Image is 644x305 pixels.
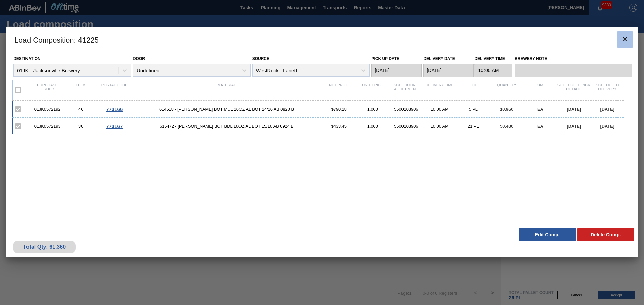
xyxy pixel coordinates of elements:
[356,107,389,112] div: 1,000
[423,107,457,112] div: 10:00 AM
[457,83,490,97] div: Lot
[490,83,524,97] div: Quantity
[537,107,543,112] span: EA
[252,56,269,61] label: Source
[457,107,490,112] div: 5 PL
[537,124,543,129] span: EA
[131,124,322,129] span: 615472 - CARR BOT BDL 16OZ AL BOT 15/16 AB 0924 B
[133,56,145,61] label: Door
[64,124,98,129] div: 30
[500,124,513,129] span: 50,400
[64,83,98,97] div: Item
[389,107,423,112] div: 5500103906
[423,83,457,97] div: Delivery Time
[600,124,614,129] span: [DATE]
[423,56,455,61] label: Delivery Date
[389,83,423,97] div: Scheduling Agreement
[131,107,322,112] span: 614518 - CARR BOT MUL 16OZ AL BOT 24/16 AB 0820 B
[98,123,131,129] div: Go to Order
[131,83,322,97] div: Material
[322,83,356,97] div: Net Price
[371,64,422,77] input: mm/dd/yyyy
[98,106,131,112] div: Go to Order
[356,124,389,129] div: 1,000
[500,107,513,112] span: 10,960
[356,83,389,97] div: Unit Price
[423,124,457,129] div: 10:00 AM
[106,106,123,112] span: 773166
[389,124,423,129] div: 5500103906
[31,83,64,97] div: Purchase order
[322,124,356,129] div: $433.45
[6,27,638,52] h3: Load Composition : 41225
[591,83,624,97] div: Scheduled Delivery
[322,107,356,112] div: $790.28
[18,244,71,250] div: Total Qty: 61,360
[31,124,64,129] div: 01JK0572193
[371,56,399,61] label: Pick up Date
[519,228,576,241] button: Edit Comp.
[31,107,64,112] div: 01JK0572192
[457,124,490,129] div: 21 PL
[577,228,634,241] button: Delete Comp.
[98,83,131,97] div: Portal code
[13,56,40,61] label: Destination
[524,83,557,97] div: UM
[557,83,591,97] div: Scheduled Pick up Date
[64,107,98,112] div: 46
[600,107,614,112] span: [DATE]
[567,124,581,129] span: [DATE]
[474,54,512,64] label: Delivery Time
[423,64,474,77] input: mm/dd/yyyy
[106,123,123,129] span: 773167
[515,54,632,64] label: Brewery Note
[567,107,581,112] span: [DATE]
